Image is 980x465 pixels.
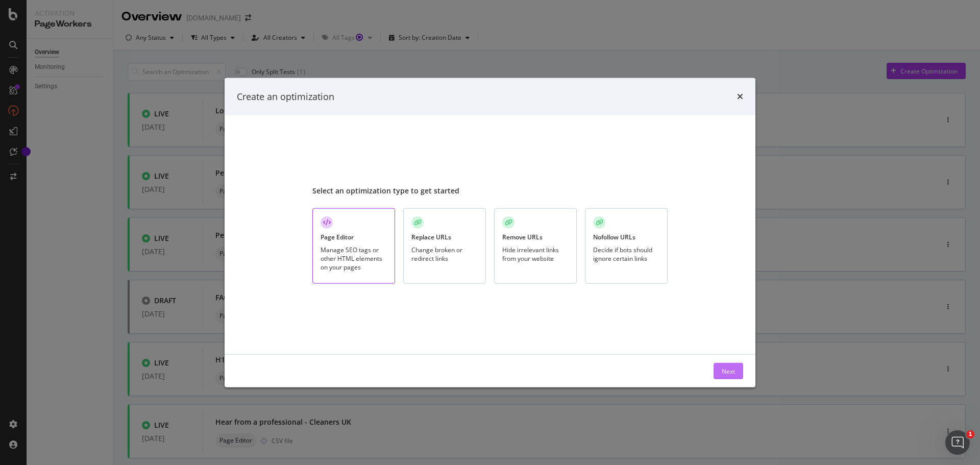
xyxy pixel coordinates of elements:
[593,246,659,263] div: Decide if bots should ignore certain links
[714,363,743,379] button: Next
[945,430,970,455] iframe: Intercom live chat
[237,90,334,103] div: Create an optimization
[722,366,735,375] div: Next
[593,233,635,241] div: Nofollow URLs
[737,90,743,103] div: times
[225,78,755,387] div: modal
[502,233,543,241] div: Remove URLs
[321,233,354,241] div: Page Editor
[966,430,974,438] span: 1
[502,246,569,263] div: Hide irrelevant links from your website
[411,246,478,263] div: Change broken or redirect links
[312,186,668,196] div: Select an optimization type to get started
[321,246,387,272] div: Manage SEO tags or other HTML elements on your pages
[411,233,451,241] div: Replace URLs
